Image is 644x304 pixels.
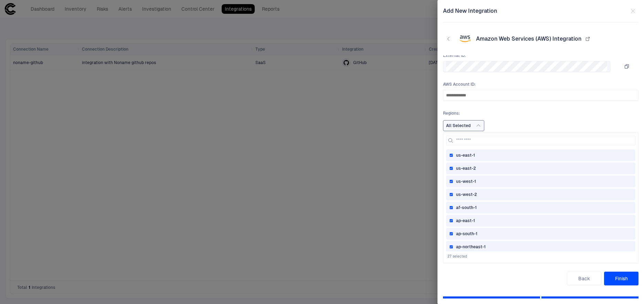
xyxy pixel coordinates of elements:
[456,218,475,223] span: ap-east-1
[456,244,486,250] span: ap-northeast-1
[456,192,477,197] span: us-west-2
[460,33,471,44] div: AWS
[604,272,638,285] button: Finish
[456,231,477,237] span: ap-south-1
[476,35,581,42] span: Amazon Web Services (AWS) Integration
[443,8,497,14] span: Add New Integration
[456,205,477,210] span: af-south-1
[567,272,601,285] button: Back
[443,111,638,116] span: Regions :
[456,153,475,158] span: us-east-1
[456,179,476,184] span: us-west-1
[456,166,476,171] span: us-east-2
[443,82,638,87] span: AWS Account ID :
[446,123,471,128] span: All Selected
[443,120,484,131] button: All Selected
[443,53,610,58] span: External ID :
[447,254,467,259] span: 27 selected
